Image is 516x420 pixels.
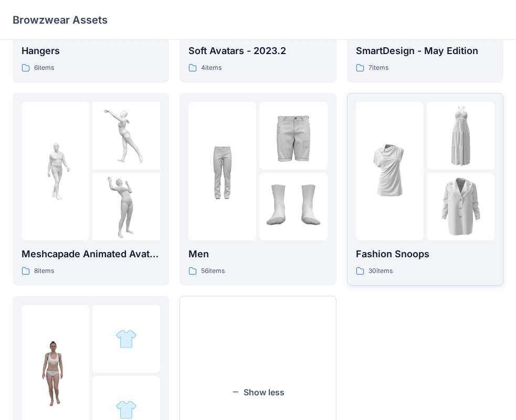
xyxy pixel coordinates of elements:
img: folder 3 [259,173,327,240]
p: 56 items [201,266,225,277]
p: 7 items [368,62,388,73]
p: 30 items [368,266,393,277]
img: folder 3 [427,173,494,240]
p: SmartDesign - May Edition [356,44,494,58]
img: folder 2 [115,328,137,350]
p: Meshcapade Animated Avatars [22,247,160,261]
img: folder 1 [188,137,256,205]
img: folder 1 [356,137,424,205]
img: folder 2 [259,102,327,170]
p: Soft Avatars - 2023.2 [188,44,327,58]
p: 4 items [201,62,222,73]
img: folder 3 [92,173,160,240]
img: folder 2 [92,102,160,170]
a: folder 1folder 2folder 3Fashion Snoops30items [347,93,503,286]
p: 8 items [34,266,54,277]
img: folder 1 [22,137,89,205]
a: folder 1folder 2folder 3Meshcapade Animated Avatars8items [13,93,169,286]
p: Men [188,247,327,261]
p: Fashion Snoops [356,247,494,261]
a: folder 1folder 2folder 3Men56items [180,93,336,286]
img: folder 1 [22,340,89,408]
p: Browzwear Assets [13,13,108,27]
img: folder 2 [427,102,494,170]
p: Hangers [22,44,160,58]
p: 6 items [34,62,54,73]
